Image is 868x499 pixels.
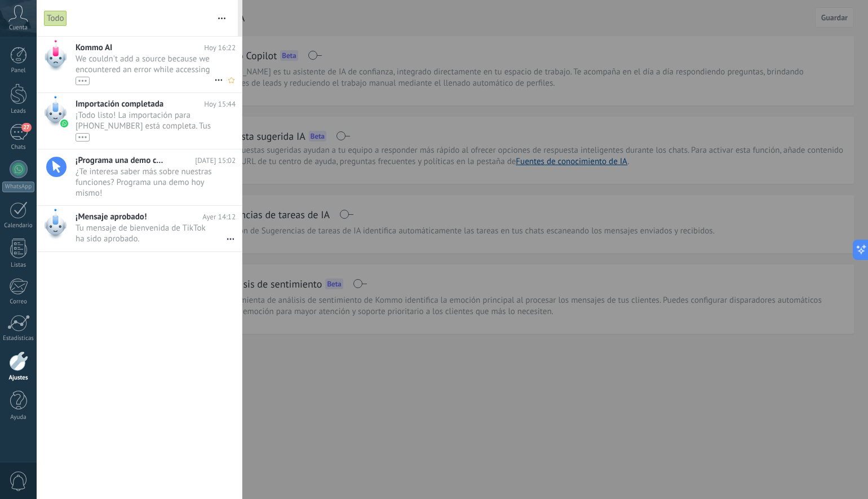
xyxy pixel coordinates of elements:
[76,155,166,166] span: ¡Programa una demo con un experto!
[76,110,214,142] span: ¡Todo listo! La importación para [PHONE_NUMBER] está completa. Tus datos de WhatsApp están listos...
[44,10,67,27] div: Todo
[2,298,35,306] div: Correo
[76,54,214,85] span: We couldn't add a source because we encountered an error while accessing the website provided. Pl...
[76,166,214,198] span: ¿Te interesa saber más sobre nuestras funciones? Programa una demo hoy mismo!
[76,77,90,85] div: •••
[2,222,35,229] div: Calendario
[60,120,68,127] img: waba.svg
[76,223,214,244] span: Tu mensaje de bienvenida de TikTok ha sido aprobado.
[204,99,236,109] span: Hoy 15:44
[195,155,236,166] span: [DATE] 15:02
[2,108,35,115] div: Leads
[2,262,35,269] div: Listas
[76,42,112,53] span: Kommo AI
[76,99,163,109] span: Importación completada
[76,133,90,142] div: •••
[9,24,28,32] span: Cuenta
[37,37,242,92] a: Kommo AI Hoy 16:22 We couldn't add a source because we encountered an error while accessing the w...
[2,67,35,74] div: Panel
[2,335,35,342] div: Estadísticas
[2,182,34,192] div: WhatsApp
[202,211,236,222] span: Ayer 14:12
[76,211,147,222] span: ¡Mensaje aprobado!
[37,149,242,205] a: ¡Programa una demo con un experto! [DATE] 15:02 ¿Te interesa saber más sobre nuestras funciones? ...
[2,374,35,382] div: Ajustes
[2,144,35,151] div: Chats
[2,414,35,421] div: Ayuda
[204,42,236,53] span: Hoy 16:22
[21,123,31,132] span: 27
